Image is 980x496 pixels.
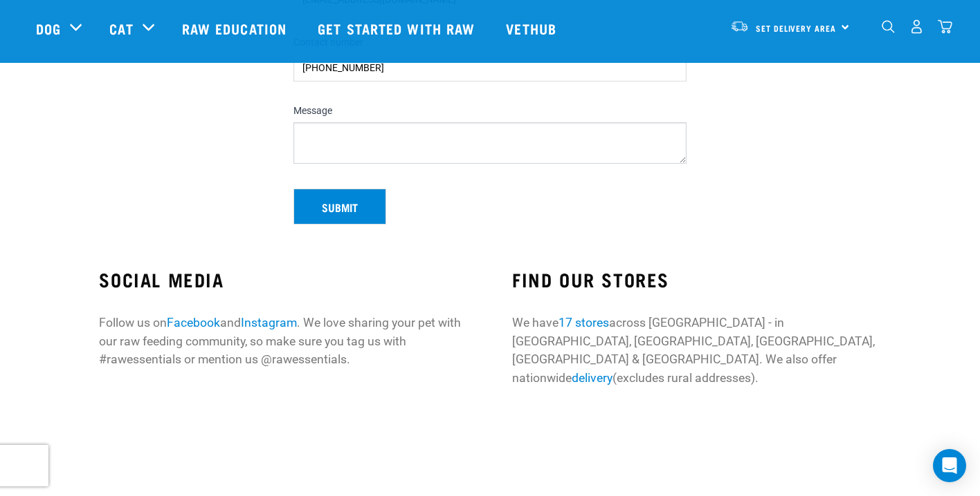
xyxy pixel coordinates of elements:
[241,316,297,330] a: Instagram
[933,449,966,482] div: Open Intercom Messenger
[99,314,468,368] p: Follow us on and . We love sharing your pet with our raw feeding community, so make sure you tag ...
[559,316,609,330] a: 17 stores
[882,20,895,33] img: home-icon-1@2x.png
[512,314,881,387] p: We have across [GEOGRAPHIC_DATA] - in [GEOGRAPHIC_DATA], [GEOGRAPHIC_DATA], [GEOGRAPHIC_DATA], [G...
[512,269,881,290] h3: FIND OUR STORES
[304,1,492,56] a: Get started with Raw
[572,371,612,385] a: delivery
[167,316,220,330] a: Facebook
[99,269,468,290] h3: SOCIAL MEDIA
[109,18,133,39] a: Cat
[909,19,924,34] img: user.png
[756,26,836,30] span: Set Delivery Area
[293,105,687,117] label: Message
[730,20,749,32] img: van-moving.png
[293,189,386,225] button: Submit
[492,1,574,56] a: Vethub
[36,18,61,39] a: Dog
[938,19,952,34] img: home-icon@2x.png
[168,1,304,56] a: Raw Education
